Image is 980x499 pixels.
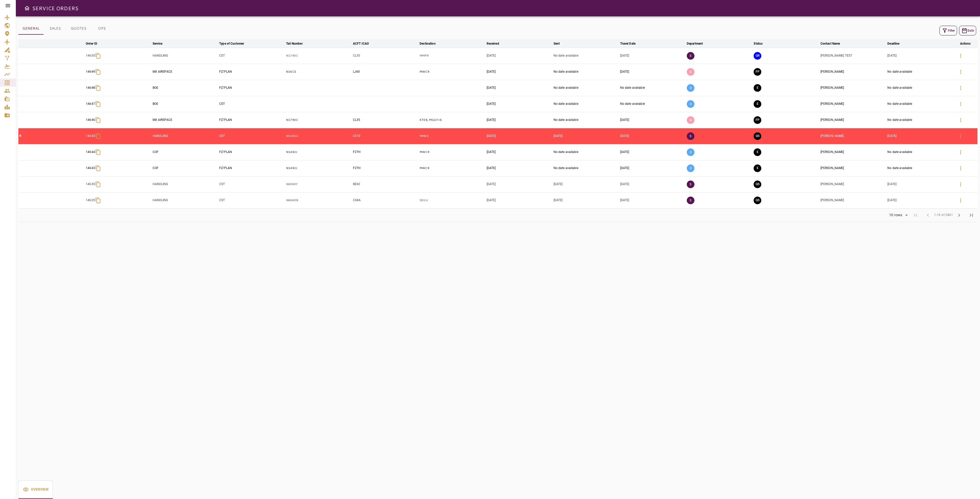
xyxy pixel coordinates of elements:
[152,192,218,208] td: HANDLING
[954,114,967,126] button: Details
[687,52,694,60] p: S
[886,128,953,144] td: [DATE]
[420,118,484,122] p: KTEB, MGGT, KTEB, MGGT, KTEB, MGGT, KTEB, MGGT
[687,164,694,172] p: O
[353,41,375,47] span: ACFT ICAO
[956,212,962,218] span: chevron_right
[553,112,619,128] td: No date available
[218,128,285,144] td: CST
[218,48,285,64] td: CST
[286,134,351,138] p: N510KA
[153,41,169,47] span: Service
[152,112,218,128] td: MX AIRSPACE
[968,212,974,218] span: last_page
[486,80,553,96] td: [DATE]
[886,176,953,192] td: [DATE]
[553,176,619,192] td: [DATE]
[286,150,351,154] p: N1492J
[86,41,104,47] span: Order ID
[754,197,761,204] button: QUOTE SENT
[487,41,499,47] div: Received
[620,41,635,47] div: Travel Date
[819,176,887,192] td: [PERSON_NAME]
[953,209,965,221] span: Next Page
[619,64,686,80] td: [DATE]
[86,70,95,74] p: 14649
[954,194,967,207] button: Details
[886,64,953,80] td: No date available
[44,22,67,35] button: SALES
[910,209,922,221] span: First Page
[353,41,369,47] div: ACFT ICAO
[819,96,887,112] td: [PERSON_NAME]
[819,80,887,96] td: [PERSON_NAME]
[286,182,351,186] p: N6060Y
[86,198,95,202] p: 14629
[286,118,351,122] p: N179KC
[218,112,285,128] td: FLTPLAN
[687,100,694,108] p: O
[219,41,244,47] div: Type of Customer
[19,134,84,138] p: R
[754,68,761,76] button: FINAL PREPARATION
[619,112,686,128] td: [DATE]
[420,134,484,138] p: MMES
[152,80,218,96] td: BOE
[954,66,967,78] button: Details
[487,41,506,47] span: Received
[553,48,619,64] td: No date available
[218,192,285,208] td: CST
[687,41,709,47] span: Department
[886,160,953,176] td: No date available
[352,112,419,128] td: CL35
[286,166,351,170] p: N1492J
[820,41,847,47] span: Contact Name
[486,128,553,144] td: [DATE]
[352,48,419,64] td: CL35
[886,96,953,112] td: No date available
[152,144,218,160] td: COF
[819,144,887,160] td: [PERSON_NAME]
[352,128,419,144] td: C510
[18,22,113,35] div: basic tabs example
[22,3,32,13] button: Open drawer
[420,54,484,58] p: MMPR
[754,52,761,60] button: QUOTE REQUESTED
[86,166,95,170] p: 14643
[86,41,97,47] div: Order ID
[820,41,840,47] div: Contact Name
[886,192,953,208] td: [DATE]
[754,164,761,172] button: EXECUTION
[619,176,686,192] td: [DATE]
[18,480,53,499] div: basic tabs example
[954,178,967,190] button: Details
[86,134,95,138] p: 14645
[754,41,763,47] div: Status
[352,192,419,208] td: C68A
[86,182,95,186] p: 14630
[619,96,686,112] td: No date available
[486,96,553,112] td: [DATE]
[352,160,419,176] td: F2TH
[619,192,686,208] td: [DATE]
[86,118,95,122] p: 14646
[819,160,887,176] td: [PERSON_NAME]
[218,144,285,160] td: FLTPLAN
[687,68,694,76] p: A
[687,197,694,204] p: S
[687,84,694,92] p: O
[553,144,619,160] td: No date available
[754,148,761,156] button: EXECUTION
[619,144,686,160] td: [DATE]
[486,176,553,192] td: [DATE]
[959,26,976,35] button: Date
[152,160,218,176] td: COF
[420,198,484,202] p: SEGU
[687,41,703,47] div: Department
[954,50,967,62] button: Details
[152,64,218,80] td: MX AIRSPACE
[86,86,95,90] p: 14648
[218,64,285,80] td: FLTPLAN
[754,84,761,92] button: EXECUTION
[86,102,95,106] p: 14647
